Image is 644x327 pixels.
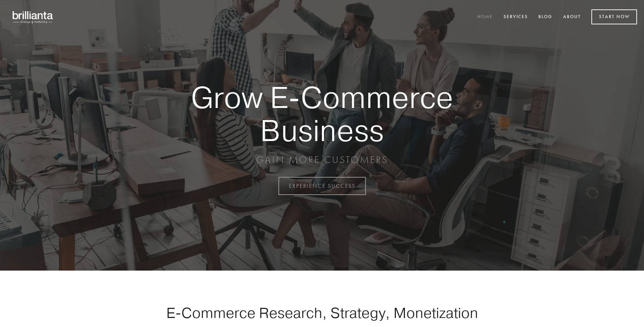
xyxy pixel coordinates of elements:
strong: Grow E-Commerce Business [167,81,477,147]
a: Services [499,11,532,23]
a: About [559,11,585,23]
a: Home [473,11,497,23]
p: GAIN MORE CUSTOMERS [167,154,477,166]
a: Start Now [591,9,637,24]
a: Blog [534,11,557,23]
img: brillianta - research, strategy, marketing [7,7,59,27]
h1: E-Commerce Research, Strategy, Monetization [144,304,500,321]
a: EXPERIENCE SUCCESS [278,177,366,195]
